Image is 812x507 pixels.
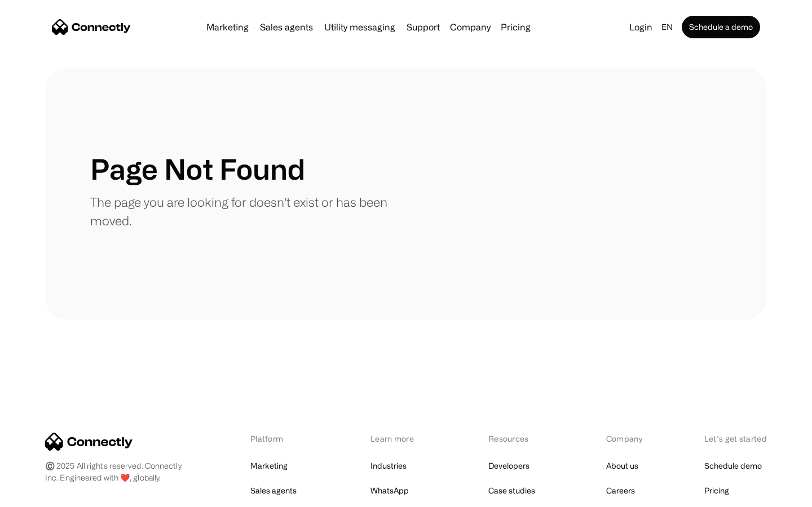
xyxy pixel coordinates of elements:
[704,433,767,444] div: Let’s get started
[250,458,288,474] a: Marketing
[450,19,491,35] div: Company
[90,193,406,230] p: The page you are looking for doesn't exist or has been moved.
[250,433,312,444] div: Platform
[625,19,657,35] a: Login
[23,487,68,503] ul: Language list
[606,483,635,499] a: Careers
[704,458,762,474] a: Schedule demo
[11,486,68,503] aside: Language selected: English
[250,483,297,499] a: Sales agents
[488,458,529,474] a: Developers
[606,433,646,444] div: Company
[704,483,729,499] a: Pricing
[370,458,407,474] a: Industries
[255,23,317,32] a: Sales agents
[682,16,760,38] a: Schedule a demo
[370,433,430,444] div: Learn more
[496,23,535,32] a: Pricing
[488,483,535,499] a: Case studies
[202,23,253,32] a: Marketing
[606,458,638,474] a: About us
[402,23,444,32] a: Support
[90,152,305,186] h1: Page Not Found
[320,23,400,32] a: Utility messaging
[488,433,548,444] div: Resources
[370,483,409,499] a: WhatsApp
[661,19,673,35] div: en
